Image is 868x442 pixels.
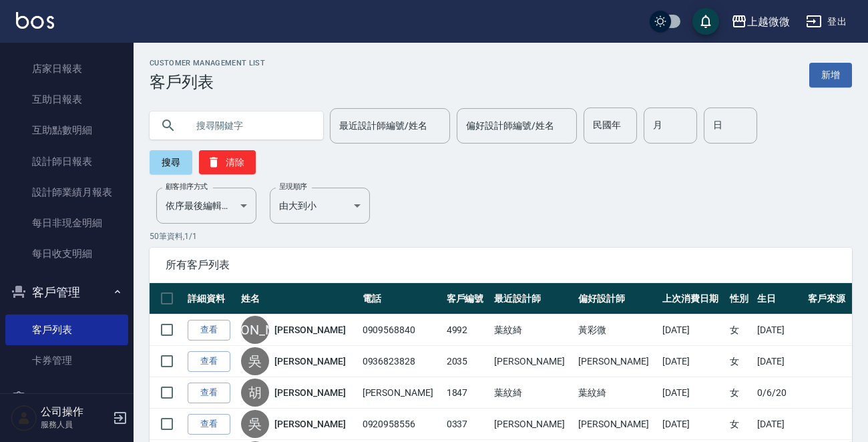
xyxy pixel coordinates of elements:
[754,377,804,409] td: 0/6/20
[754,346,804,377] td: [DATE]
[659,377,726,409] td: [DATE]
[5,53,128,84] a: 店家日報表
[726,314,754,346] td: 女
[199,150,256,174] button: 清除
[443,283,491,314] th: 客戶編號
[11,405,37,431] img: Person
[359,409,443,440] td: 0920958556
[575,283,659,314] th: 偏好設計師
[575,409,659,440] td: [PERSON_NAME]
[188,414,230,435] a: 查看
[754,283,804,314] th: 生日
[238,283,359,314] th: 姓名
[726,377,754,409] td: 女
[491,409,575,440] td: [PERSON_NAME]
[5,177,128,208] a: 設計師業績月報表
[443,346,491,377] td: 2035
[150,73,265,91] h3: 客戶列表
[747,13,790,30] div: 上越微微
[801,9,852,34] button: 登出
[279,182,307,192] label: 呈現順序
[241,347,269,375] div: 吳
[726,8,795,35] button: 上越微微
[359,283,443,314] th: 電話
[241,379,269,407] div: 胡
[659,283,726,314] th: 上次消費日期
[5,146,128,177] a: 設計師日報表
[5,238,128,269] a: 每日收支明細
[659,346,726,377] td: [DATE]
[359,314,443,346] td: 0909568840
[443,377,491,409] td: 1847
[659,314,726,346] td: [DATE]
[274,355,345,368] a: [PERSON_NAME]
[726,409,754,440] td: 女
[575,346,659,377] td: [PERSON_NAME]
[150,59,265,67] h2: Customer Management List
[150,150,192,174] button: 搜尋
[491,377,575,409] td: 葉紋綺
[188,351,230,372] a: 查看
[166,258,836,272] span: 所有客戶列表
[166,182,208,192] label: 顧客排序方式
[5,275,128,310] button: 客戶管理
[575,377,659,409] td: 葉紋綺
[5,208,128,238] a: 每日非現金明細
[270,188,370,224] div: 由大到小
[274,386,345,399] a: [PERSON_NAME]
[188,320,230,341] a: 查看
[5,115,128,146] a: 互助點數明細
[274,323,345,337] a: [PERSON_NAME]
[491,346,575,377] td: [PERSON_NAME]
[184,283,238,314] th: 詳細資料
[188,383,230,403] a: 查看
[41,419,109,431] p: 服務人員
[150,230,852,242] p: 50 筆資料, 1 / 1
[187,107,312,144] input: 搜尋關鍵字
[726,283,754,314] th: 性別
[16,12,54,29] img: Logo
[443,409,491,440] td: 0337
[754,409,804,440] td: [DATE]
[809,63,852,87] a: 新增
[241,410,269,438] div: 吳
[156,188,256,224] div: 依序最後編輯時間
[805,283,852,314] th: 客戶來源
[491,314,575,346] td: 葉紋綺
[241,316,269,344] div: [PERSON_NAME]
[692,8,719,35] button: save
[359,377,443,409] td: [PERSON_NAME]
[274,417,345,431] a: [PERSON_NAME]
[5,84,128,115] a: 互助日報表
[754,314,804,346] td: [DATE]
[359,346,443,377] td: 0936823828
[5,382,128,417] button: 員工及薪資
[726,346,754,377] td: 女
[5,314,128,345] a: 客戶列表
[443,314,491,346] td: 4992
[5,345,128,376] a: 卡券管理
[491,283,575,314] th: 最近設計師
[575,314,659,346] td: 黃彩微
[659,409,726,440] td: [DATE]
[41,405,109,419] h5: 公司操作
